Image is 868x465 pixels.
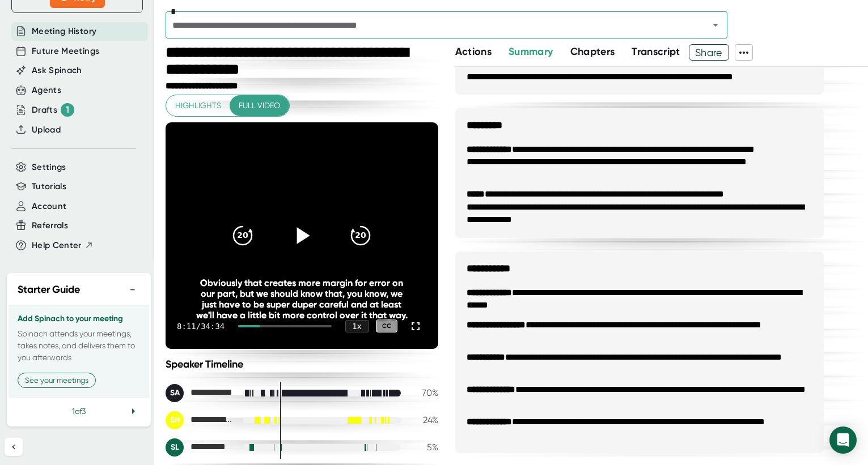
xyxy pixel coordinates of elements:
div: Obviously that creates more margin for error on our part, but we should know that, you know, we j... [193,278,410,321]
button: Transcript [632,44,680,59]
button: Agents [32,84,61,97]
span: Transcript [632,45,680,58]
h2: Starter Guide [18,282,80,297]
div: Open Intercom Messenger [829,426,857,454]
button: Share [689,44,729,61]
div: Sera Lewis [166,438,234,457]
p: Spinach attends your meetings, takes notes, and delivers them to you afterwards [18,328,140,364]
button: Open [708,17,723,33]
div: 8:11 / 34:34 [177,322,225,331]
button: Summary [509,44,553,59]
div: 5 % [410,442,438,453]
div: Drafts [32,103,74,117]
button: Highlights [166,95,230,116]
button: Upload [32,123,61,136]
span: Highlights [175,99,221,113]
button: Chapters [570,44,615,59]
div: SH [166,411,184,429]
button: Tutorials [32,180,66,193]
span: Chapters [570,45,615,58]
span: Help Center [32,239,82,252]
button: Future Meetings [32,45,99,58]
button: Settings [32,161,66,174]
button: Ask Spinach [32,64,82,77]
div: Speaker Timeline [166,358,438,370]
span: Full video [239,99,280,113]
button: Full video [230,95,289,116]
div: 1 [61,103,74,117]
button: Drafts 1 [32,103,74,117]
div: 1 x [345,320,369,332]
span: 1 of 3 [72,407,86,416]
div: SL [166,438,184,457]
span: Summary [509,45,553,58]
div: SA [166,384,184,402]
button: Help Center [32,239,94,252]
button: Meeting History [32,25,96,38]
button: See your meetings [18,373,96,388]
span: Share [689,42,729,62]
div: 70 % [410,387,438,398]
button: Account [32,200,66,213]
h3: Add Spinach to your meeting [18,314,140,323]
div: Sarah Hammond [166,411,234,429]
span: Actions [455,45,492,58]
div: CC [376,319,397,332]
button: Collapse sidebar [5,438,23,456]
button: − [125,281,140,298]
div: 24 % [410,415,438,425]
button: Actions [455,44,492,59]
button: Referrals [32,219,68,232]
